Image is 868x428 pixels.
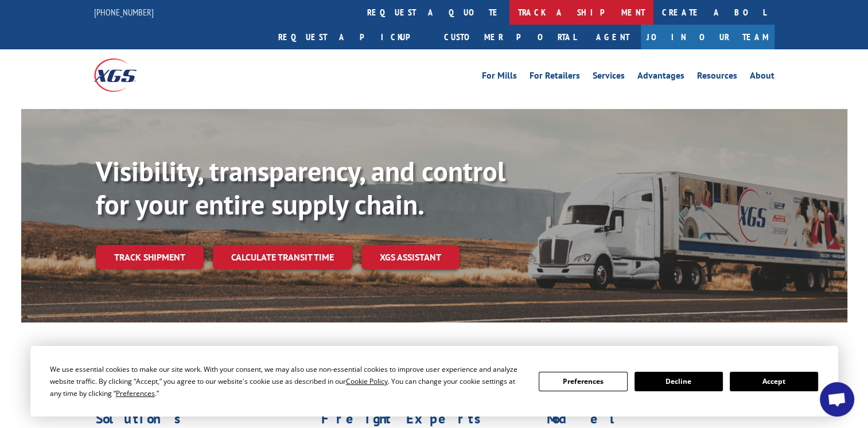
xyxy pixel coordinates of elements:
[730,372,818,391] button: Accept
[482,71,517,84] a: For Mills
[270,25,435,49] a: Request a pickup
[750,71,774,84] a: About
[637,71,684,84] a: Advantages
[94,6,154,18] a: [PHONE_NUMBER]
[697,71,737,84] a: Resources
[96,245,204,269] a: Track shipment
[361,245,460,270] a: XGS ASSISTANT
[116,388,155,398] span: Preferences
[539,372,627,391] button: Preferences
[641,25,774,49] a: Join Our Team
[635,372,723,391] button: Decline
[346,376,388,386] span: Cookie Policy
[50,363,525,399] div: We use essential cookies to make our site work. With your consent, we may also use non-essential ...
[585,25,641,49] a: Agent
[435,25,585,49] a: Customer Portal
[30,346,838,417] div: Cookie Consent Prompt
[96,153,505,222] b: Visibility, transparency, and control for your entire supply chain.
[213,245,352,270] a: Calculate transit time
[530,71,580,84] a: For Retailers
[820,382,854,417] div: Open chat
[593,71,625,84] a: Services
